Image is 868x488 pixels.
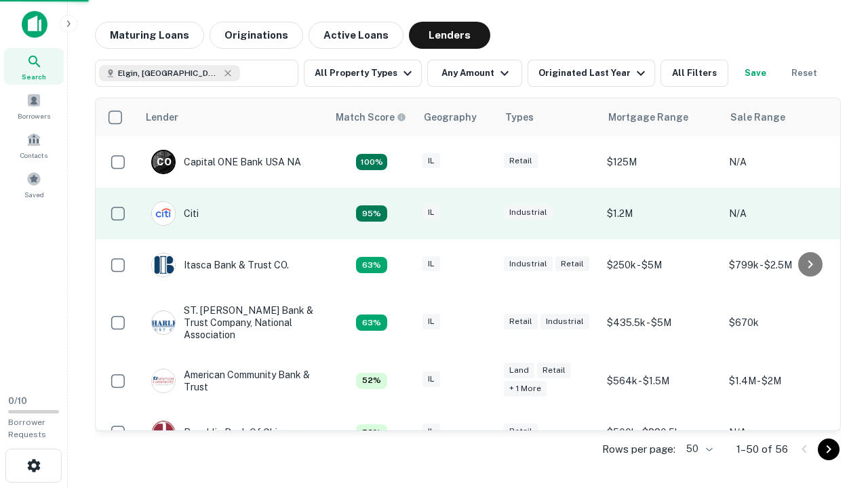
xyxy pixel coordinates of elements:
[146,109,178,125] div: Lender
[22,11,47,38] img: capitalize-icon.png
[722,136,844,188] td: N/A
[722,239,844,291] td: $799k - $2.5M
[722,98,844,136] th: Sale Range
[497,98,600,136] th: Types
[504,205,553,220] div: Industrial
[504,363,534,378] div: Land
[660,60,728,87] button: All Filters
[736,441,788,457] p: 1–50 of 56
[424,109,477,125] div: Geography
[336,110,406,125] div: Capitalize uses an advanced AI algorithm to match your search with the best lender. The match sco...
[818,439,840,460] button: Go to next page
[151,304,314,342] div: ST. [PERSON_NAME] Bank & Trust Company, National Association
[304,60,422,87] button: All Property Types
[309,22,403,49] button: Active Loans
[504,424,538,439] div: Retail
[138,98,328,136] th: Lender
[210,22,303,49] button: Originations
[151,201,199,226] div: Citi
[602,441,675,457] p: Rows per page:
[783,60,826,87] button: Reset
[537,363,571,378] div: Retail
[151,420,300,445] div: Republic Bank Of Chicago
[8,418,46,439] span: Borrower Requests
[356,154,387,170] div: Capitalize uses an advanced AI algorithm to match your search with the best lender. The match sco...
[540,314,589,329] div: Industrial
[416,98,497,136] th: Geography
[157,155,171,169] p: C O
[528,60,655,87] button: Originated Last Year
[152,253,175,277] img: picture
[20,150,47,161] span: Contacts
[4,166,64,203] a: Saved
[722,188,844,239] td: N/A
[422,256,440,272] div: IL
[600,407,722,458] td: $500k - $880.5k
[152,369,175,392] img: picture
[8,396,27,406] span: 0 / 10
[152,421,175,444] img: picture
[555,256,589,272] div: Retail
[409,22,490,49] button: Lenders
[152,311,175,334] img: picture
[538,65,649,81] div: Originated Last Year
[4,48,64,85] a: Search
[328,98,416,136] th: Capitalize uses an advanced AI algorithm to match your search with the best lender. The match sco...
[504,381,547,396] div: + 1 more
[356,424,387,441] div: Capitalize uses an advanced AI algorithm to match your search with the best lender. The match sco...
[95,22,204,49] button: Maturing Loans
[722,407,844,458] td: N/A
[800,380,868,445] iframe: Chat Widget
[504,153,538,169] div: Retail
[422,371,440,387] div: IL
[722,355,844,407] td: $1.4M - $2M
[730,109,785,125] div: Sale Range
[422,205,440,220] div: IL
[356,205,387,222] div: Capitalize uses an advanced AI algorithm to match your search with the best lender. The match sco...
[722,291,844,355] td: $670k
[504,314,538,329] div: Retail
[427,60,522,87] button: Any Amount
[22,71,46,82] span: Search
[336,110,403,125] h6: Match Score
[422,424,440,439] div: IL
[24,189,44,200] span: Saved
[152,202,175,225] img: picture
[356,314,387,331] div: Capitalize uses an advanced AI algorithm to match your search with the best lender. The match sco...
[151,369,314,393] div: American Community Bank & Trust
[505,109,534,125] div: Types
[600,355,722,407] td: $564k - $1.5M
[600,188,722,239] td: $1.2M
[681,439,715,459] div: 50
[4,127,64,163] a: Contacts
[504,256,553,272] div: Industrial
[600,239,722,291] td: $250k - $5M
[151,150,301,174] div: Capital ONE Bank USA NA
[18,110,50,121] span: Borrowers
[4,87,64,124] a: Borrowers
[608,109,688,125] div: Mortgage Range
[600,136,722,188] td: $125M
[356,373,387,389] div: Capitalize uses an advanced AI algorithm to match your search with the best lender. The match sco...
[151,253,289,277] div: Itasca Bank & Trust CO.
[600,98,722,136] th: Mortgage Range
[422,153,440,169] div: IL
[356,257,387,273] div: Capitalize uses an advanced AI algorithm to match your search with the best lender. The match sco...
[734,60,777,87] button: Save your search to get updates of matches that match your search criteria.
[600,291,722,355] td: $435.5k - $5M
[422,314,440,329] div: IL
[118,67,220,79] span: Elgin, [GEOGRAPHIC_DATA], [GEOGRAPHIC_DATA]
